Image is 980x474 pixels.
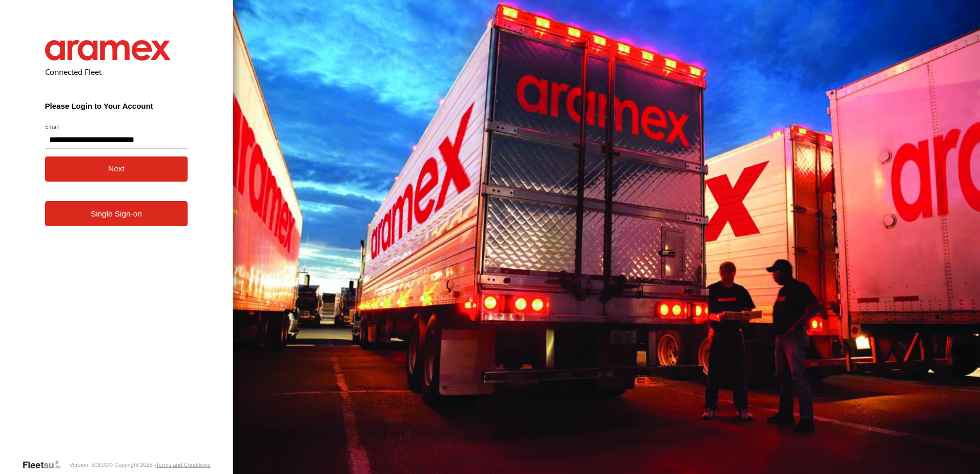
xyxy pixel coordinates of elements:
[156,462,210,468] a: Terms and Conditions
[22,460,69,470] a: Visit our Website
[45,201,188,226] a: Single Sign-on
[45,102,188,110] h3: Please Login to Your Account
[45,156,188,182] button: Next
[45,67,188,77] h2: Connected Fleet
[69,462,108,468] div: Version: 306.00
[109,462,211,468] div: © Copyright 2025 -
[45,40,171,61] img: Aramex
[45,123,188,130] label: Email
